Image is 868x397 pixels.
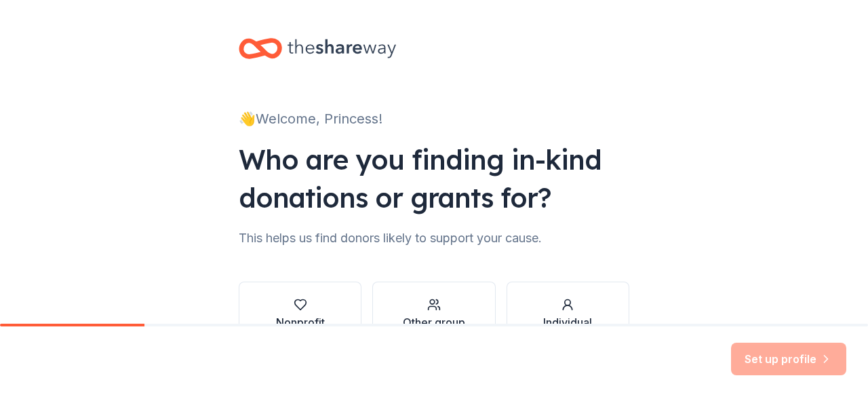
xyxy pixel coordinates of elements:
[507,282,629,347] button: Individual
[239,282,361,347] button: Nonprofit
[239,140,629,216] div: Who are you finding in-kind donations or grants for?
[276,314,325,330] div: Nonprofit
[239,227,629,249] div: This helps us find donors likely to support your cause.
[403,314,465,330] div: Other group
[372,282,495,347] button: Other group
[543,314,592,330] div: Individual
[239,108,629,130] div: 👋 Welcome, Princess!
